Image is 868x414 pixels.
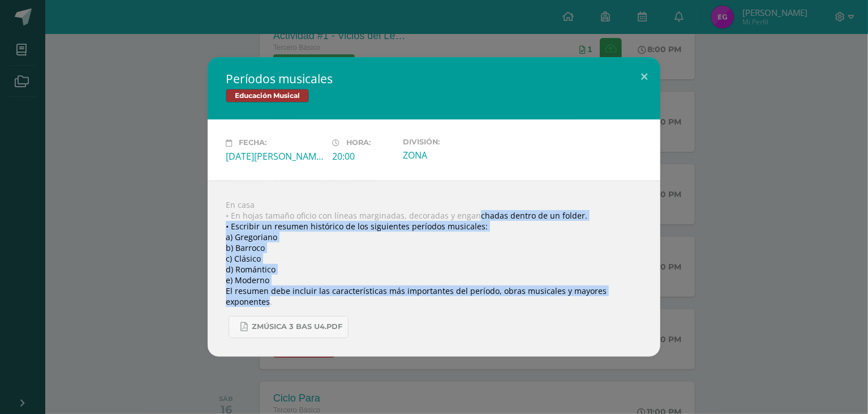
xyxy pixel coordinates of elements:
label: División: [403,138,500,146]
span: Educación Musical [226,89,309,103]
div: [DATE][PERSON_NAME] [226,150,323,163]
div: ZONA [403,149,500,161]
h2: Períodos musicales [226,71,642,87]
span: Fecha: [239,139,267,147]
div: En casa • En hojas tamaño oficio con líneas marginadas, decoradas y enganchadas dentro de un fold... [208,181,660,357]
span: Hora: [346,139,371,147]
button: Close (Esc) [628,57,660,96]
span: Zmúsica 3 Bas U4.pdf [252,322,342,331]
a: Zmúsica 3 Bas U4.pdf [229,316,349,338]
div: 20:00 [332,150,394,163]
